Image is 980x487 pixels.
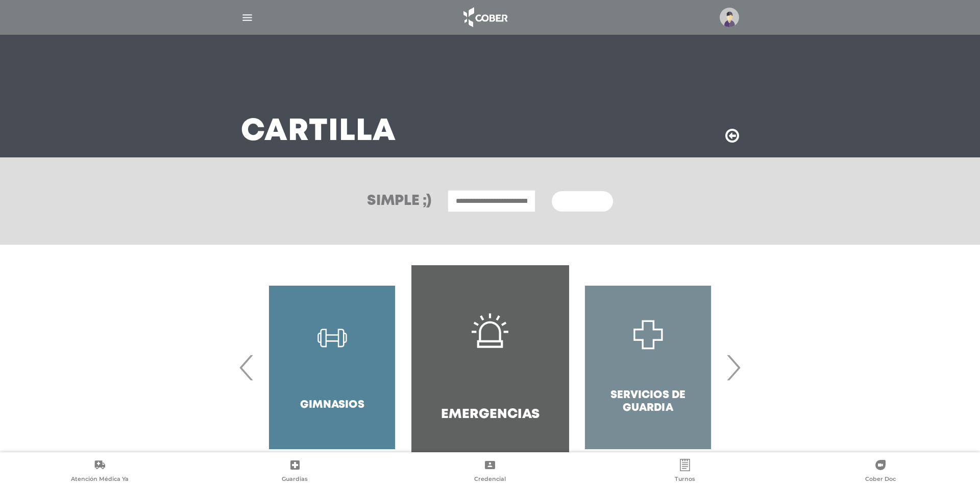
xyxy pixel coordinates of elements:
[474,475,506,484] span: Credencial
[458,5,511,30] img: logo_cober_home-white.png
[241,11,254,24] img: Cober_menu-lines-white.svg
[241,119,396,145] h3: Cartilla
[197,459,392,485] a: Guardias
[783,459,978,485] a: Cober Doc
[71,475,129,484] span: Atención Médica Ya
[237,340,257,395] span: Previous
[441,407,540,423] h4: Emergencias
[282,475,308,484] span: Guardias
[865,475,896,484] span: Cober Doc
[393,459,587,485] a: Credencial
[723,340,743,395] span: Next
[552,191,613,212] button: Buscar
[720,8,739,27] img: profile-placeholder.svg
[411,265,569,470] a: Emergencias
[675,475,695,484] span: Turnos
[2,459,197,485] a: Atención Médica Ya
[587,459,782,485] a: Turnos
[564,198,594,205] span: Buscar
[367,194,431,208] h3: Simple ;)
